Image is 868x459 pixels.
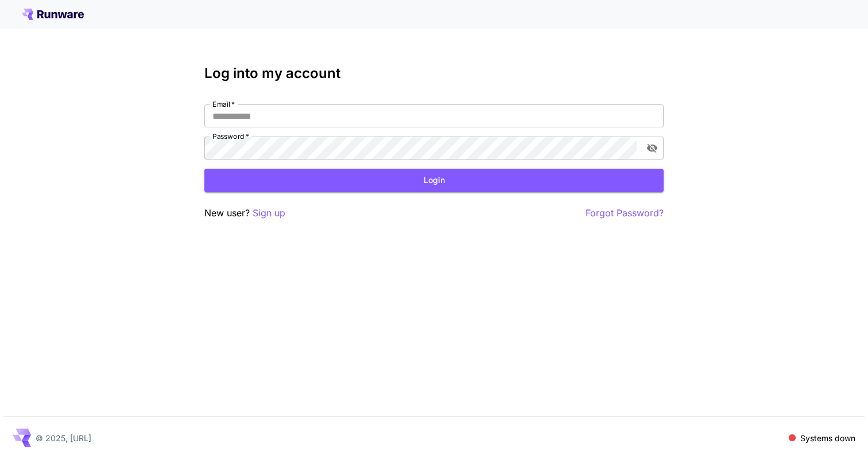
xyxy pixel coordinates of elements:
[586,206,664,220] button: Forgot Password?
[800,432,855,444] p: Systems down
[253,206,285,220] button: Sign up
[204,169,664,192] button: Login
[642,138,662,158] button: toggle password visibility
[204,206,285,220] p: New user?
[212,99,235,109] label: Email
[36,432,91,444] p: © 2025, [URL]
[204,65,664,81] h3: Log into my account
[212,131,249,141] label: Password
